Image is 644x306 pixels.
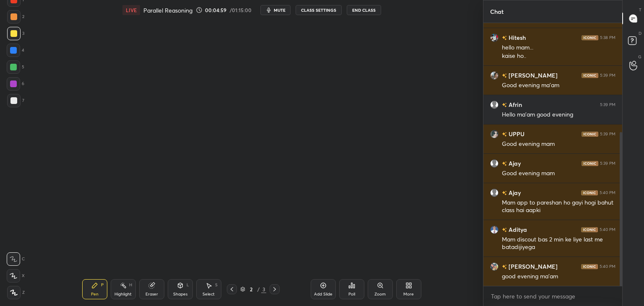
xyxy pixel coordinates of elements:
[348,292,355,296] div: Poll
[507,225,527,234] h6: Aditya
[600,161,615,166] div: 5:39 PM
[600,132,615,137] div: 5:39 PM
[507,159,521,168] h6: Ajay
[314,292,332,296] div: Add Slide
[122,5,140,15] div: LIVE
[502,265,507,269] img: no-rating-badge.077c3623.svg
[490,71,499,80] img: e1867137302b4b9195e1b4f52208d907.jpg
[101,283,104,287] div: P
[502,161,507,166] img: no-rating-badge.077c3623.svg
[502,272,615,281] div: good evening ma'am
[582,73,598,78] img: iconic-dark.1390631f.png
[507,262,558,271] h6: [PERSON_NAME]
[129,283,132,287] div: H
[7,286,25,299] div: Z
[490,189,499,197] img: default.png
[581,264,598,269] img: iconic-dark.1390631f.png
[143,6,192,14] h4: Parallel Reasoning
[502,199,615,215] div: Mam app to pareshan ho gayi hogi bahut class hai aapki
[502,111,615,119] div: Hello ma'am good evening
[114,292,132,296] div: Highlight
[582,35,598,40] img: iconic-dark.1390631f.png
[502,132,507,137] img: no-rating-badge.077c3623.svg
[502,73,507,78] img: no-rating-badge.077c3623.svg
[274,7,286,13] span: mute
[507,71,558,80] h6: [PERSON_NAME]
[483,23,622,286] div: grid
[507,100,522,109] h6: Afrin
[507,188,521,197] h6: Ajay
[215,283,218,287] div: S
[582,132,598,137] img: iconic-dark.1390631f.png
[257,287,260,292] div: /
[7,269,25,283] div: X
[7,27,24,40] div: 3
[490,34,499,42] img: eebab2a336d84a92b710b9d44f9d1d31.jpg
[260,5,291,15] button: mute
[247,287,255,292] div: 2
[187,283,189,287] div: L
[502,228,507,232] img: no-rating-badge.077c3623.svg
[502,36,507,40] img: no-rating-badge.077c3623.svg
[261,285,266,293] div: 3
[7,252,25,266] div: C
[91,292,99,296] div: Pen
[490,262,499,271] img: a7313ff1c5ab48408b607bc34a4de049.png
[347,5,381,15] button: End Class
[502,52,615,60] div: kaise ho..
[600,73,615,78] div: 5:39 PM
[600,102,615,107] div: 5:39 PM
[7,44,24,57] div: 4
[600,227,615,232] div: 5:40 PM
[639,7,641,13] p: T
[507,130,525,138] h6: UPPU
[581,227,598,232] img: iconic-dark.1390631f.png
[502,103,507,107] img: no-rating-badge.077c3623.svg
[600,190,615,195] div: 5:40 PM
[639,30,641,36] p: D
[7,94,24,107] div: 7
[502,44,615,52] div: hello mam...
[502,191,507,195] img: no-rating-badge.077c3623.svg
[203,292,215,296] div: Select
[483,0,510,23] p: Chat
[374,292,386,296] div: Zoom
[403,292,414,296] div: More
[490,226,499,234] img: 961c7905a49445769265ae821ef421ad.jpg
[490,101,499,109] img: default.png
[581,190,598,195] img: iconic-dark.1390631f.png
[7,10,24,23] div: 2
[490,159,499,168] img: default.png
[296,5,342,15] button: CLASS SETTINGS
[502,140,615,148] div: Good evening mam
[173,292,187,296] div: Shapes
[7,77,24,91] div: 6
[600,264,615,269] div: 5:40 PM
[600,35,615,40] div: 5:38 PM
[638,54,641,60] p: G
[490,130,499,138] img: 3
[502,81,615,90] div: Good evening ma'am
[7,60,24,74] div: 5
[145,292,158,296] div: Eraser
[507,33,526,42] h6: Hitesh
[502,169,615,178] div: Good evening mam
[502,236,615,252] div: Mam discout bas 2 min ke liye last me batadijiyega
[582,161,598,166] img: iconic-dark.1390631f.png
